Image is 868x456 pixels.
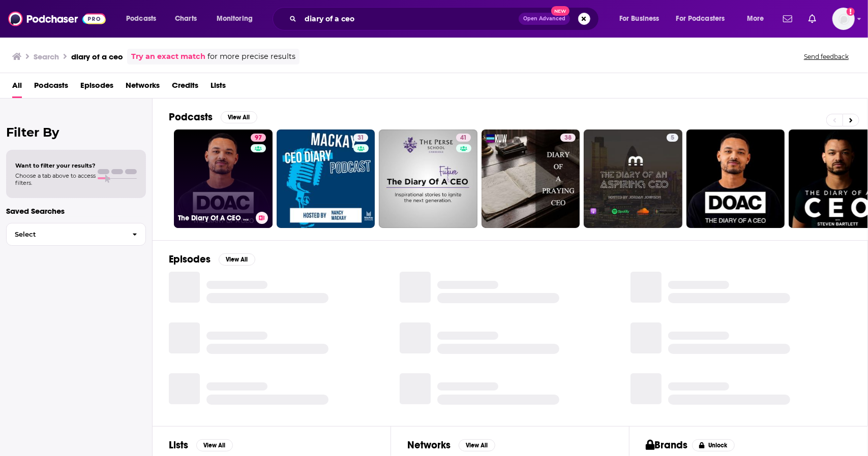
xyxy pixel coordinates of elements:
span: for more precise results [207,51,295,62]
input: Search podcasts, credits, & more... [301,11,519,27]
a: Networks [126,77,160,98]
a: Try an exact match [131,51,205,62]
span: More [747,12,764,26]
span: For Podcasters [676,12,725,26]
span: Charts [175,12,197,26]
a: 97 [251,134,266,142]
span: 5 [671,133,674,143]
h3: diary of a ceo [71,52,123,61]
a: EpisodesView All [169,253,255,266]
a: All [12,77,22,98]
a: 31 [353,134,368,142]
a: 41 [379,129,477,228]
h3: Search [34,52,59,61]
button: Send feedback [801,52,852,61]
h2: Filter By [6,125,146,140]
button: open menu [670,11,740,27]
span: New [551,6,570,16]
a: Charts [168,11,203,27]
a: Lists [211,77,226,98]
a: Show notifications dropdown [804,10,820,27]
button: Show profile menu [832,8,855,30]
a: Credits [172,77,198,98]
span: Open Advanced [523,16,565,21]
h2: Episodes [169,253,211,266]
h3: The Diary Of A CEO with [PERSON_NAME] [178,214,252,222]
a: 38 [560,134,576,142]
button: View All [196,439,233,451]
a: 97The Diary Of A CEO with [PERSON_NAME] [174,129,273,228]
span: 41 [460,133,467,143]
a: NetworksView All [407,439,495,451]
h2: Networks [407,439,451,451]
span: 97 [255,133,262,143]
p: Saved Searches [6,206,146,216]
a: 38 [482,129,580,228]
button: Open AdvancedNew [519,13,570,25]
a: 41 [456,134,471,142]
span: Monitoring [217,12,253,26]
span: Select [7,231,124,238]
a: PodcastsView All [169,111,257,123]
button: View All [459,439,495,451]
a: Episodes [80,77,113,98]
svg: Add a profile image [847,8,855,16]
button: open menu [209,11,266,27]
a: Show notifications dropdown [779,10,796,27]
span: 38 [564,133,572,143]
span: 31 [357,133,364,143]
span: Choose a tab above to access filters. [15,172,96,186]
h2: Brands [646,439,688,451]
a: 31 [277,129,375,228]
button: Select [6,223,146,246]
img: Podchaser - Follow, Share and Rate Podcasts [8,9,106,28]
a: Podcasts [34,77,68,98]
a: 5 [584,129,682,228]
span: Podcasts [126,12,156,26]
span: Logged in as CaveHenricks [832,8,855,30]
h2: Podcasts [169,111,213,123]
button: open menu [119,11,169,27]
img: User Profile [832,8,855,30]
span: For Business [619,12,660,26]
button: open menu [740,11,777,27]
a: ListsView All [169,439,233,451]
div: Search podcasts, credits, & more... [282,7,609,30]
button: open menu [612,11,672,27]
h2: Lists [169,439,188,451]
span: Want to filter your results? [15,162,96,169]
button: View All [219,253,255,266]
a: 5 [667,134,678,142]
button: View All [221,111,257,123]
button: Unlock [692,439,735,451]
